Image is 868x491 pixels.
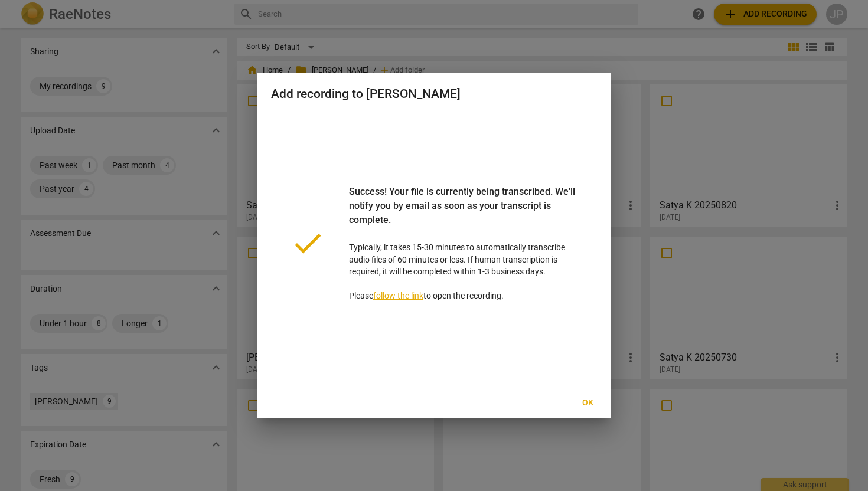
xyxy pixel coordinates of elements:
[578,397,597,409] span: Ok
[290,225,325,261] span: done
[373,291,423,300] a: follow the link
[271,87,597,102] h2: Add recording to [PERSON_NAME]
[349,185,578,302] p: Typically, it takes 15-30 minutes to automatically transcribe audio files of 60 minutes or less. ...
[349,185,578,241] div: Success! Your file is currently being transcribed. We'll notify you by email as soon as your tran...
[569,392,606,414] button: Ok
